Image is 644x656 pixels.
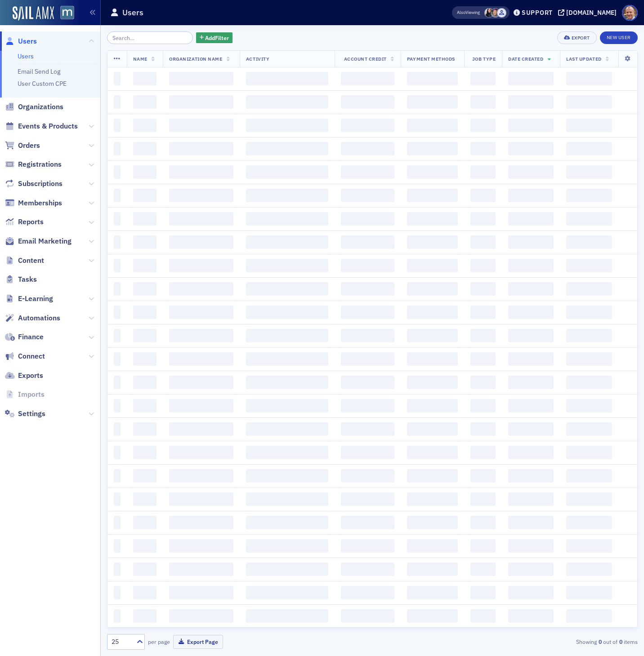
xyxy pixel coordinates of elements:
[566,352,612,366] span: ‌
[407,399,458,412] span: ‌
[18,371,43,381] span: Exports
[457,9,465,15] div: Also
[407,56,455,62] span: Payment Methods
[407,329,458,342] span: ‌
[341,376,394,389] span: ‌
[508,259,554,272] span: ‌
[470,352,496,366] span: ‌
[133,95,157,109] span: ‌
[508,165,554,179] span: ‌
[114,586,121,599] span: ‌
[18,102,63,112] span: Organizations
[508,142,554,155] span: ‌
[566,539,612,553] span: ‌
[407,446,458,459] span: ‌
[18,52,34,60] a: Users
[133,516,157,529] span: ‌
[169,95,233,109] span: ‌
[597,638,603,646] strong: 0
[600,31,638,44] a: New User
[407,516,458,529] span: ‌
[5,160,62,169] a: Registrations
[407,95,458,109] span: ‌
[18,217,44,227] span: Reports
[566,329,612,342] span: ‌
[5,121,78,131] a: Events & Products
[114,492,121,506] span: ‌
[457,9,480,16] span: Viewing
[341,189,394,202] span: ‌
[508,469,554,483] span: ‌
[508,189,554,202] span: ‌
[470,165,496,179] span: ‌
[470,399,496,412] span: ‌
[133,165,157,179] span: ‌
[169,329,233,342] span: ‌
[470,282,496,296] span: ‌
[341,539,394,553] span: ‌
[246,165,328,179] span: ‌
[169,165,233,179] span: ‌
[566,306,612,319] span: ‌
[246,259,328,272] span: ‌
[18,409,45,419] span: Settings
[341,72,394,85] span: ‌
[341,563,394,576] span: ‌
[5,36,37,46] a: Users
[5,371,43,381] a: Exports
[566,72,612,85] span: ‌
[566,446,612,459] span: ‌
[5,351,45,361] a: Connect
[133,399,157,412] span: ‌
[508,95,554,109] span: ‌
[341,516,394,529] span: ‌
[246,189,328,202] span: ‌
[246,422,328,436] span: ‌
[112,637,131,647] div: 25
[572,35,590,40] div: Export
[246,212,328,226] span: ‌
[566,235,612,249] span: ‌
[566,95,612,109] span: ‌
[169,539,233,553] span: ‌
[5,275,37,284] a: Tasks
[169,282,233,296] span: ‌
[169,422,233,436] span: ‌
[508,119,554,132] span: ‌
[470,422,496,436] span: ‌
[508,516,554,529] span: ‌
[169,72,233,85] span: ‌
[508,212,554,226] span: ‌
[133,212,157,226] span: ‌
[341,329,394,342] span: ‌
[566,259,612,272] span: ‌
[13,6,54,21] a: SailAMX
[133,306,157,319] span: ‌
[169,235,233,249] span: ‌
[246,492,328,506] span: ‌
[114,422,121,436] span: ‌
[341,282,394,296] span: ‌
[566,376,612,389] span: ‌
[169,399,233,412] span: ‌
[246,469,328,483] span: ‌
[114,609,121,623] span: ‌
[508,282,554,296] span: ‌
[508,306,554,319] span: ‌
[508,539,554,553] span: ‌
[508,72,554,85] span: ‌
[341,492,394,506] span: ‌
[133,422,157,436] span: ‌
[508,446,554,459] span: ‌
[470,259,496,272] span: ‌
[246,95,328,109] span: ‌
[246,72,328,85] span: ‌
[470,235,496,249] span: ‌
[205,34,229,42] span: Add Filter
[470,446,496,459] span: ‌
[5,332,44,342] a: Finance
[246,282,328,296] span: ‌
[407,469,458,483] span: ‌
[18,275,37,284] span: Tasks
[18,313,60,323] span: Automations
